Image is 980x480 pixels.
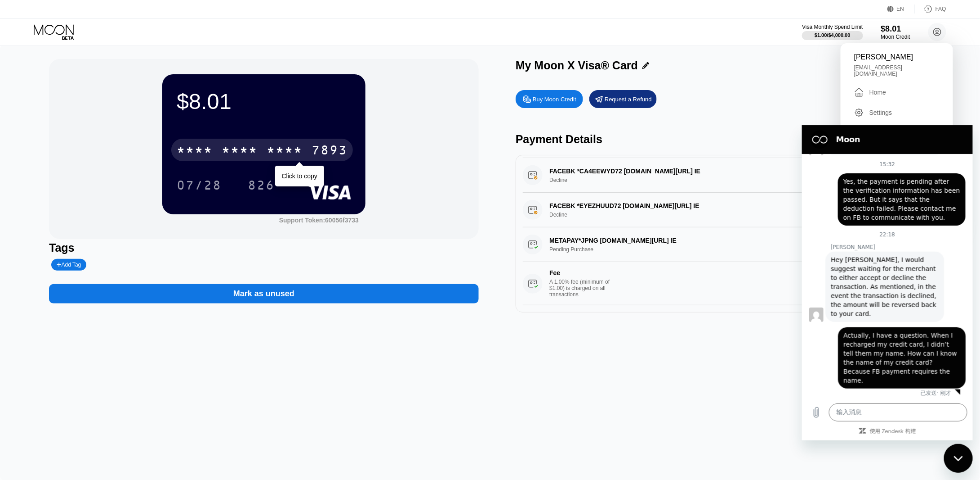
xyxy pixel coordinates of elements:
div: Home [869,89,886,96]
div: Add Tag [51,259,86,271]
div: Settings [869,109,892,116]
div: Settings [854,108,940,118]
iframe: 用于启动消息传送窗口的按钮，正在对话 [944,444,973,473]
div: [PERSON_NAME] [854,53,940,61]
div: Visa Monthly Spend Limit [802,24,863,30]
div: $1.00 / $4,000.00 [815,32,851,38]
div: Buy Moon Credit [516,90,583,108]
div:  [854,87,864,98]
div: Request a Refund [605,95,652,103]
div: Mark as unused [233,289,294,299]
div: Request a Refund [589,90,657,108]
div: 07/28 [177,179,222,194]
div: 826 [248,179,275,194]
div: Support Token: 60056f3733 [279,217,359,224]
div: $8.01Moon Credit [881,24,910,40]
div: My Moon X Visa® Card [516,59,638,72]
div: Add Tag [57,262,81,268]
div: Visa Monthly Spend Limit$1.00/$4,000.00 [802,24,863,40]
div: A 1.00% fee (minimum of $1.00) is charged on all transactions [549,279,617,298]
div: $8.01 [177,89,351,114]
div: FeeA 1.00% fee (minimum of $1.00) is charged on all transactions$1.00[DATE] 1:00 AM [523,262,938,305]
div: FAQ [915,5,946,14]
div: 826 [241,174,281,196]
div: Moon Credit [881,34,910,40]
iframe: 消息传送窗口 [802,125,973,440]
div: Buy Moon Credit [533,95,576,103]
div: Mark as unused [49,275,479,303]
div: 07/28 [170,174,228,196]
div: Support Token:60056f3733 [279,217,359,224]
div: EN [887,5,915,14]
div: Payment Details [516,133,945,146]
div: Fee [549,269,612,276]
div: [EMAIL_ADDRESS][DOMAIN_NAME] [854,64,940,77]
div: 7893 [312,144,347,158]
div: Home [854,87,940,98]
div: EN [897,6,904,12]
div: Tags [49,241,479,254]
div: $8.01 [881,24,910,34]
div: FAQ [935,6,946,12]
div: Click to copy [282,172,317,180]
